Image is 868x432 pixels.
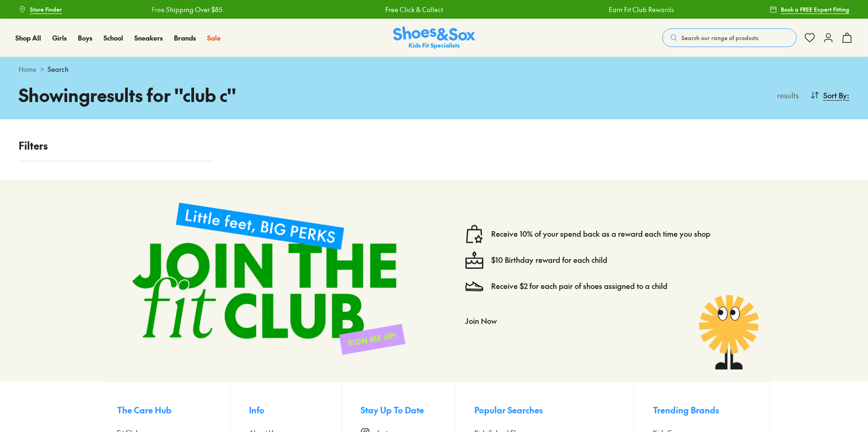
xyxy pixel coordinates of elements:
[773,89,799,101] p: results
[474,400,634,420] button: Popular Searches
[361,400,456,420] button: Stay Up To Date
[19,64,849,74] div: >
[174,33,196,43] a: Brands
[662,28,797,47] button: Search our range of products
[474,404,543,416] span: Popular Searches
[15,33,41,42] span: Shop All
[78,33,92,43] a: Boys
[491,229,710,239] a: Receive 10% of your spend back as a reward each time you shop
[491,281,667,291] a: Receive $2 for each pair of shoes assigned to a child
[104,33,123,42] span: School
[19,64,36,74] a: Home
[681,34,758,42] span: Search our range of products
[465,310,497,331] button: Join Now
[608,5,674,14] a: Earn Fit Club Rewards
[104,33,123,43] a: School
[653,400,751,420] button: Trending Brands
[19,1,62,18] a: Store Finder
[151,5,222,14] a: Free Shipping Over $85
[117,187,421,370] img: sign-up-footer.png
[249,404,264,416] span: Info
[249,400,341,420] button: Info
[491,255,607,265] a: $10 Birthday reward for each child
[117,404,172,416] span: The Care Hub
[52,33,67,43] a: Girls
[393,27,475,49] a: Shoes & Sox
[810,85,849,105] button: Sort By:
[19,138,212,153] p: Filters
[207,33,221,43] a: Sale
[465,251,484,269] img: cake--candle-birthday-event-special-sweet-cake-bake.svg
[361,404,424,416] span: Stay Up To Date
[385,5,443,14] a: Free Click & Collect
[19,82,434,108] h1: Showing results for " club c "
[207,33,221,42] span: Sale
[465,277,484,295] img: Vector_3098.svg
[30,5,62,14] span: Store Finder
[134,33,163,42] span: Sneakers
[770,1,849,18] a: Book a FREE Expert Fitting
[174,33,196,42] span: Brands
[134,33,163,43] a: Sneakers
[653,404,719,416] span: Trending Brands
[52,33,67,42] span: Girls
[78,33,92,42] span: Boys
[48,64,69,74] span: Search
[465,225,484,243] img: vector1.svg
[847,89,849,101] span: :
[15,33,41,43] a: Shop All
[823,89,847,101] span: Sort By
[117,400,230,420] button: The Care Hub
[781,5,849,14] span: Book a FREE Expert Fitting
[393,27,475,49] img: SNS_Logo_Responsive.svg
